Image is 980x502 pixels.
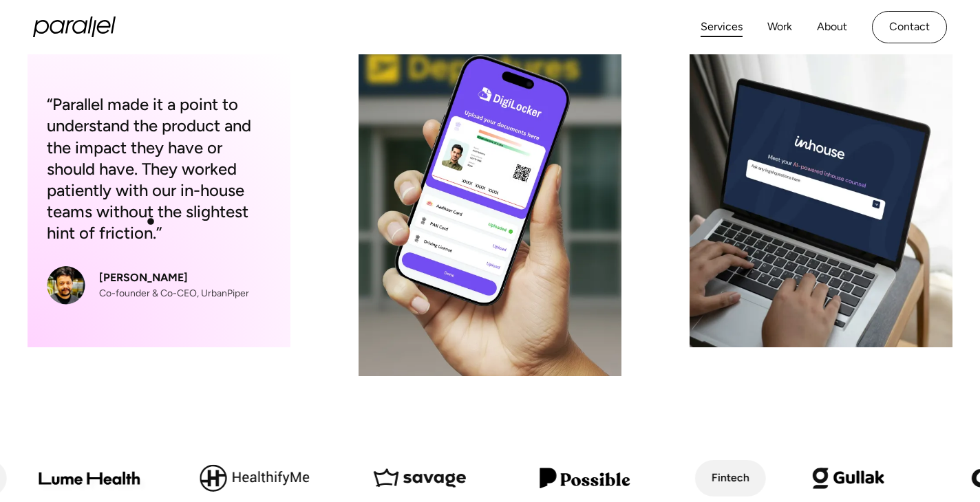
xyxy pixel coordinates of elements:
a: Contact [872,11,947,43]
a: Services [701,17,743,37]
a: [PERSON_NAME]Co-founder & Co-CEO, UrbanPiper [47,266,271,305]
div: Co-founder & Co-CEO, UrbanPiper [99,286,249,301]
a: home [33,17,116,37]
div: [PERSON_NAME] [99,270,249,286]
div: Fintech [712,468,749,488]
img: card-image [690,50,952,347]
div: “Parallel made it a point to understand the product and the impact they have or should have. They... [47,94,271,243]
a: About [817,17,847,37]
img: Robin Dhanwani's Image [359,22,621,376]
a: Work [767,17,792,37]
